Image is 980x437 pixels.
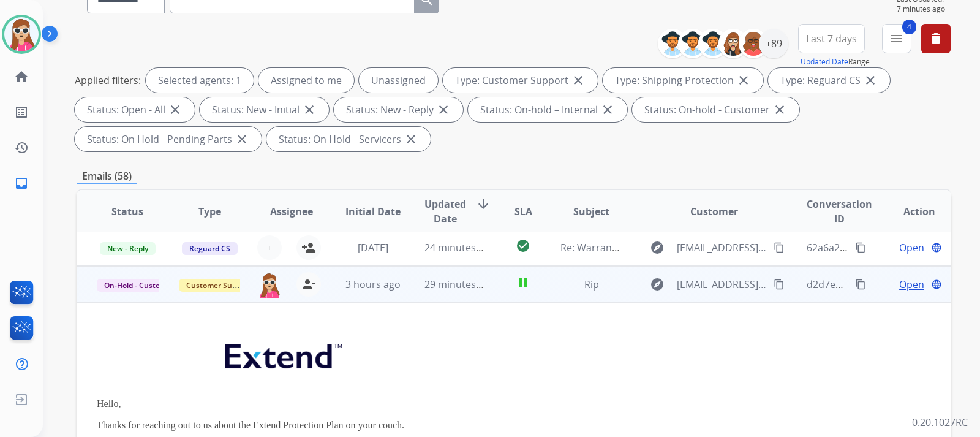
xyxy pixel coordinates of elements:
[179,279,258,292] span: Customer Support
[182,242,238,255] span: Reguard CS
[14,69,29,84] mat-icon: home
[200,97,329,122] div: Status: New - Initial
[424,197,466,226] span: Updated Date
[677,240,766,255] span: [EMAIL_ADDRESS][DOMAIN_NAME]
[650,240,665,255] mat-icon: explore
[571,73,586,88] mat-icon: close
[650,277,665,292] mat-icon: explore
[301,277,316,292] mat-icon: person_remove
[931,242,942,253] mat-icon: language
[198,204,221,219] span: Type
[584,278,599,291] span: Rip
[798,24,865,53] button: Last 7 days
[902,20,916,34] span: 4
[632,97,799,122] div: Status: On-hold - Customer
[97,398,767,409] p: Hello,
[772,102,787,117] mat-icon: close
[759,29,788,58] div: +89
[301,240,316,255] mat-icon: person_add
[806,36,857,41] span: Last 7 days
[690,204,738,219] span: Customer
[209,329,354,378] img: extend.png
[774,242,785,253] mat-icon: content_copy
[75,97,195,122] div: Status: Open - All
[516,275,530,290] mat-icon: pause
[358,241,388,254] span: [DATE]
[436,102,451,117] mat-icon: close
[768,68,890,93] div: Type: Reguard CS
[266,127,431,151] div: Status: On Hold - Servicers
[889,31,904,46] mat-icon: menu
[516,238,530,253] mat-icon: check_circle
[899,240,924,255] span: Open
[111,204,143,219] span: Status
[736,73,751,88] mat-icon: close
[897,4,951,14] span: 7 minutes ago
[929,31,943,46] mat-icon: delete
[257,272,282,298] img: agent-avatar
[97,420,767,431] p: Thanks for reaching out to us about the Extend Protection Plan on your couch.
[100,242,156,255] span: New - Reply
[863,73,878,88] mat-icon: close
[424,241,496,254] span: 24 minutes ago
[855,242,866,253] mat-icon: content_copy
[899,277,924,292] span: Open
[424,278,496,291] span: 29 minutes ago
[603,68,763,93] div: Type: Shipping Protection
[345,278,401,291] span: 3 hours ago
[14,105,29,120] mat-icon: list_alt
[266,240,272,255] span: +
[75,73,141,88] p: Applied filters:
[807,197,872,226] span: Conversation ID
[270,204,313,219] span: Assignee
[869,190,951,233] th: Action
[443,68,598,93] div: Type: Customer Support
[334,97,463,122] div: Status: New - Reply
[77,169,137,184] p: Emails (58)
[4,17,39,51] img: avatar
[235,132,249,146] mat-icon: close
[801,57,848,67] button: Updated Date
[168,102,183,117] mat-icon: close
[146,68,254,93] div: Selected agents: 1
[257,235,282,260] button: +
[14,140,29,155] mat-icon: history
[14,176,29,191] mat-icon: inbox
[912,415,968,430] p: 0.20.1027RC
[600,102,615,117] mat-icon: close
[345,204,401,219] span: Initial Date
[302,102,317,117] mat-icon: close
[882,24,911,53] button: 4
[677,277,766,292] span: [EMAIL_ADDRESS][DOMAIN_NAME]
[931,279,942,290] mat-icon: language
[359,68,438,93] div: Unassigned
[404,132,418,146] mat-icon: close
[97,279,181,292] span: On-Hold - Customer
[75,127,262,151] div: Status: On Hold - Pending Parts
[468,97,627,122] div: Status: On-hold – Internal
[258,68,354,93] div: Assigned to me
[514,204,532,219] span: SLA
[573,204,609,219] span: Subject
[855,279,866,290] mat-icon: content_copy
[774,279,785,290] mat-icon: content_copy
[801,56,870,67] span: Range
[476,197,491,211] mat-icon: arrow_downward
